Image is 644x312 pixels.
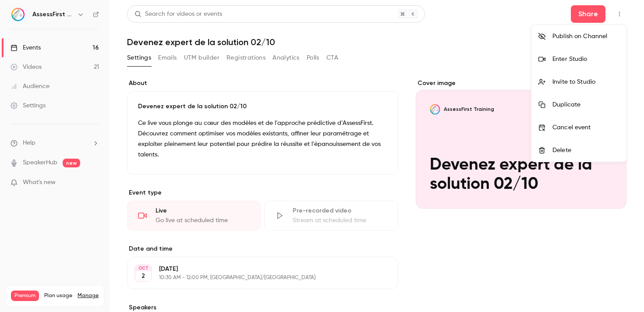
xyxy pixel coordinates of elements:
[552,55,619,64] div: Enter Studio
[552,32,619,41] div: Publish on Channel
[552,123,619,132] div: Cancel event
[552,146,619,155] div: Delete
[552,100,619,109] div: Duplicate
[552,78,619,86] div: Invite to Studio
